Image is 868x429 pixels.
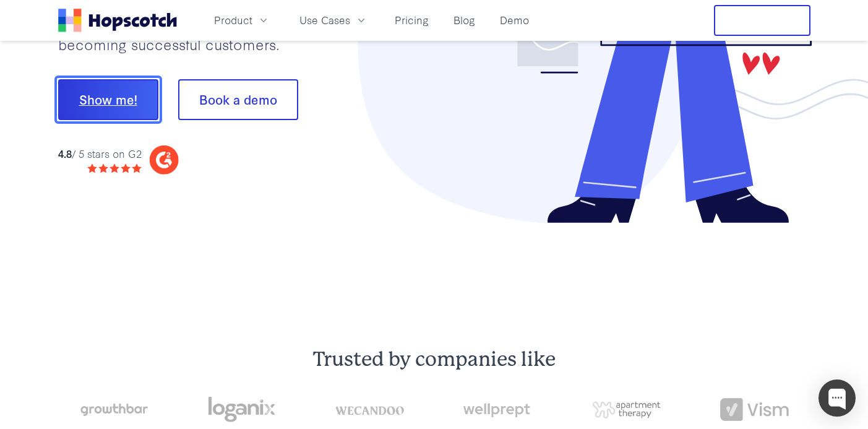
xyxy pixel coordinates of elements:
button: Free Trial [714,5,810,36]
a: Home [58,9,177,32]
img: vism logo [720,398,789,421]
div: / 5 stars on G2 [58,146,142,162]
img: wecandoo-logo [335,405,404,415]
span: Use Cases [299,12,350,28]
button: Use Cases [292,10,375,30]
a: Blog [449,10,480,30]
a: Demo [495,10,534,30]
img: wellprept logo [463,400,532,419]
button: Book a demo [178,79,298,120]
button: Product [207,10,277,30]
a: Pricing [390,10,434,30]
h2: Trusted by companies like [20,347,848,372]
img: png-apartment-therapy-house-studio-apartment-home [592,401,661,418]
button: Show me! [58,79,158,120]
img: loganix-logo [207,392,276,428]
img: growthbar-logo [79,404,148,417]
span: Product [214,12,252,28]
strong: 4.8 [58,146,72,160]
